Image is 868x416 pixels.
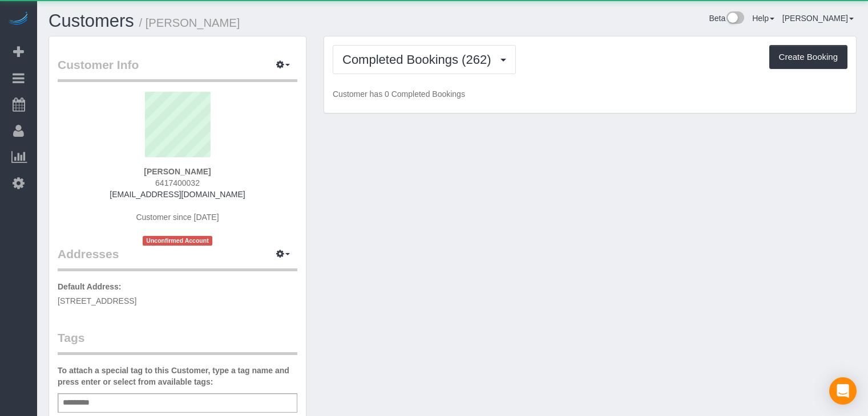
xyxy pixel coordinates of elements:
a: [EMAIL_ADDRESS][DOMAIN_NAME] [110,190,245,199]
span: Unconfirmed Account [143,236,212,246]
legend: Customer Info [58,56,297,82]
a: [PERSON_NAME] [782,14,854,23]
span: 6417400032 [155,178,200,187]
label: To attach a special tag to this Customer, type a tag name and press enter or select from availabl... [58,365,297,388]
a: Help [752,14,774,23]
small: / [PERSON_NAME] [139,17,240,29]
strong: [PERSON_NAME] [144,167,211,176]
button: Create Booking [769,45,847,69]
legend: Tags [58,329,297,355]
button: Completed Bookings (262) [333,45,516,74]
img: Automaid Logo [7,11,30,27]
img: New interface [725,11,744,26]
span: Completed Bookings (262) [342,52,496,67]
a: Beta [709,14,744,23]
p: Customer has 0 Completed Bookings [333,88,847,100]
label: Default Address: [58,281,122,292]
a: Customers [49,11,134,31]
span: [STREET_ADDRESS] [58,296,136,305]
span: Customer since [DATE] [136,213,219,222]
div: Open Intercom Messenger [829,377,857,405]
